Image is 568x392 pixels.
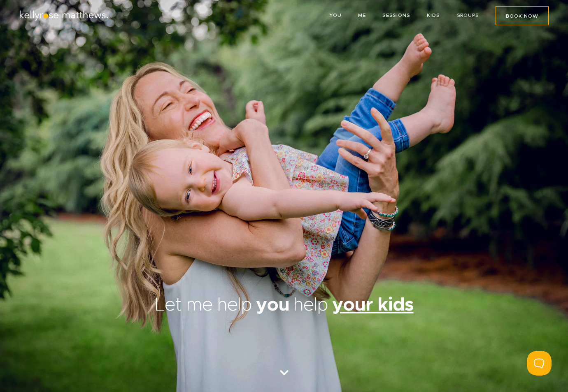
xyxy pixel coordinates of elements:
[427,13,440,18] span: KIDS
[496,6,549,25] a: BOOK NOW
[506,14,538,19] span: BOOK NOW
[293,296,328,314] span: help
[19,10,109,21] img: Kellyrose Matthews logo
[456,13,479,18] a: GROUPS
[256,296,289,314] span: you
[155,296,252,314] span: Let me help
[329,13,342,18] a: YOU
[332,296,414,314] u: your kids
[358,13,366,18] a: ME
[19,15,109,23] a: Kellyrose Matthews logo
[382,13,410,18] a: SESSIONS
[527,351,552,376] iframe: Toggle Customer Support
